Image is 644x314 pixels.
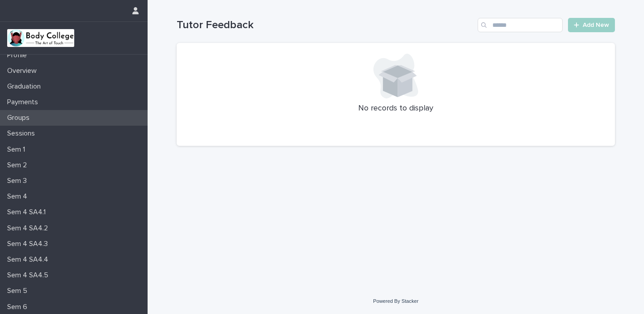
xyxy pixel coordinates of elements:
p: Sessions [4,129,42,138]
p: Sem 1 [4,145,32,154]
p: Sem 3 [4,177,34,185]
h1: Tutor Feedback [177,19,474,32]
p: Payments [4,98,45,106]
p: Sem 2 [4,161,34,170]
span: Add New [583,22,609,28]
a: Add New [568,18,615,32]
p: Sem 4 SA4.1 [4,208,53,216]
p: Sem 6 [4,303,34,311]
p: Sem 4 SA4.2 [4,224,55,233]
p: Sem 4 SA4.3 [4,240,55,248]
p: Groups [4,114,37,122]
p: Profile [4,51,34,59]
p: Overview [4,67,44,75]
a: Powered By Stacker [373,298,418,304]
p: Sem 4 SA4.4 [4,255,55,264]
input: Search [478,18,563,32]
img: xvtzy2PTuGgGH0xbwGb2 [7,29,74,47]
p: Sem 4 SA4.5 [4,271,55,280]
p: Sem 5 [4,287,34,295]
p: Sem 4 [4,192,34,201]
p: Graduation [4,82,48,91]
p: No records to display [187,104,604,114]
